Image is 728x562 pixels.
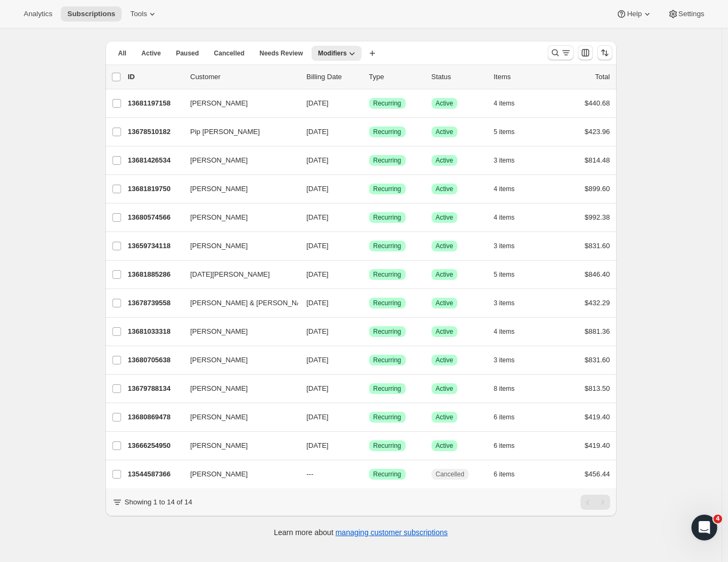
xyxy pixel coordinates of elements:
[307,299,329,307] span: [DATE]
[307,356,329,364] span: [DATE]
[494,327,515,336] span: 4 items
[184,437,292,454] button: [PERSON_NAME]
[494,353,527,368] button: 3 items
[128,353,610,368] div: 13680705638[PERSON_NAME][DATE]SuccessRecurringSuccessActive3 items$831.60
[128,383,182,394] p: 13679788134
[184,152,292,169] button: [PERSON_NAME]
[307,99,329,107] span: [DATE]
[436,185,454,193] span: Active
[190,241,248,251] span: [PERSON_NAME]
[128,269,182,280] p: 13681885286
[307,327,329,335] span: [DATE]
[61,6,122,22] button: Subscriptions
[494,238,527,254] button: 3 items
[128,296,610,311] div: 13678739558[PERSON_NAME] & [PERSON_NAME][DATE]SuccessRecurringSuccessActive3 items$432.29
[184,323,292,340] button: [PERSON_NAME]
[494,96,527,111] button: 4 items
[128,326,182,337] p: 13681033318
[67,10,115,18] span: Subscriptions
[713,515,722,523] span: 4
[128,127,182,137] p: 13678510182
[318,49,347,58] span: Modifiers
[585,470,610,478] span: $456.44
[610,6,659,22] button: Help
[373,413,401,421] span: Recurring
[128,467,610,482] div: 13544587366[PERSON_NAME]---SuccessRecurringCancelled6 items$456.44
[190,440,248,451] span: [PERSON_NAME]
[128,72,182,82] p: ID
[585,441,610,449] span: $419.40
[585,99,610,107] span: $440.68
[128,440,182,451] p: 13666254950
[494,356,515,364] span: 3 items
[436,299,454,307] span: Active
[176,49,199,58] span: Paused
[494,210,527,225] button: 4 items
[627,10,641,18] span: Help
[494,213,515,222] span: 4 items
[128,298,182,308] p: 13678739558
[494,438,527,453] button: 6 items
[190,355,248,366] span: [PERSON_NAME]
[214,49,245,58] span: Cancelled
[128,210,610,225] div: 13680574566[PERSON_NAME][DATE]SuccessRecurringSuccessActive4 items$992.38
[436,441,454,450] span: Active
[190,383,248,394] span: [PERSON_NAME]
[678,10,704,18] span: Settings
[595,72,610,82] p: Total
[125,497,193,508] p: Showing 1 to 14 of 14
[494,156,515,165] span: 3 items
[494,384,515,393] span: 8 items
[128,96,610,111] div: 13681197158[PERSON_NAME][DATE]SuccessRecurringSuccessActive4 items$440.68
[585,156,610,164] span: $814.48
[373,470,401,479] span: Recurring
[436,384,454,393] span: Active
[128,98,182,109] p: 13681197158
[436,242,454,250] span: Active
[436,213,454,222] span: Active
[128,241,182,251] p: 13659734118
[128,324,610,339] div: 13681033318[PERSON_NAME][DATE]SuccessRecurringSuccessActive4 items$881.36
[190,72,298,82] p: Customer
[128,267,610,282] div: 13681885286[DATE][PERSON_NAME][DATE]SuccessRecurringSuccessActive5 items$846.40
[585,327,610,335] span: $881.36
[190,269,270,280] span: [DATE][PERSON_NAME]
[184,352,292,369] button: [PERSON_NAME]
[373,185,401,193] span: Recurring
[494,181,527,196] button: 4 items
[494,267,527,282] button: 5 items
[128,153,610,168] div: 13681426534[PERSON_NAME][DATE]SuccessRecurringSuccessActive3 items$814.48
[184,180,292,198] button: [PERSON_NAME]
[597,45,612,60] button: Sort the results
[128,124,610,139] div: 13678510182Pip [PERSON_NAME][DATE]SuccessRecurringSuccessActive5 items$423.96
[190,298,314,308] span: [PERSON_NAME] & [PERSON_NAME]
[124,6,164,22] button: Tools
[364,46,381,61] button: Create new view
[373,384,401,393] span: Recurring
[184,409,292,426] button: [PERSON_NAME]
[190,98,248,109] span: [PERSON_NAME]
[373,356,401,364] span: Recurring
[190,127,260,137] span: Pip [PERSON_NAME]
[373,99,401,108] span: Recurring
[373,213,401,222] span: Recurring
[128,212,182,223] p: 13680574566
[307,270,329,278] span: [DATE]
[184,380,292,397] button: [PERSON_NAME]
[307,185,329,193] span: [DATE]
[184,209,292,226] button: [PERSON_NAME]
[494,99,515,108] span: 4 items
[373,327,401,336] span: Recurring
[494,410,527,425] button: 6 items
[373,441,401,450] span: Recurring
[494,296,527,311] button: 3 items
[184,266,292,283] button: [DATE][PERSON_NAME]
[494,153,527,168] button: 3 items
[259,49,303,58] span: Needs Review
[585,413,610,421] span: $419.40
[436,470,464,479] span: Cancelled
[274,527,448,538] p: Learn more about
[307,156,329,164] span: [DATE]
[190,184,248,194] span: [PERSON_NAME]
[494,299,515,307] span: 3 items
